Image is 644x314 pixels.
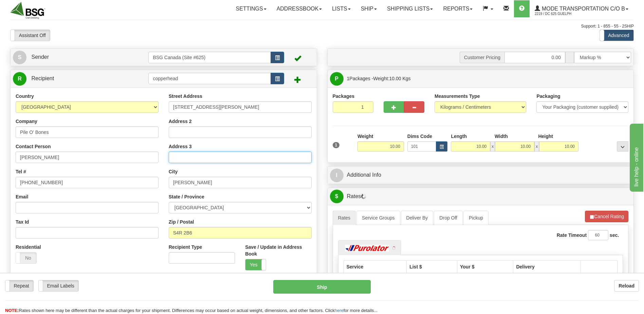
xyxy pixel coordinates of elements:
span: Recipient [31,75,54,81]
span: 2219 / DC 625 Guelph [535,11,586,17]
span: Weight: [373,76,410,81]
label: Save / Update in Address Book [245,244,311,257]
span: $ [330,190,344,203]
label: Company [16,118,37,125]
span: P [330,72,344,86]
label: Rate Timeout [557,232,587,239]
img: Progress.gif [361,194,366,199]
span: Customer Pricing [460,52,504,63]
div: Support: 1 - 855 - 55 - 2SHIP [10,23,634,29]
a: Shipping lists [382,0,438,17]
label: Packages [333,93,355,100]
span: 1 [347,76,350,81]
label: Address 2 [169,118,192,125]
a: Ship [356,0,382,17]
span: 10.00 [389,76,401,81]
img: logo2219.jpg [10,2,45,19]
a: Deliver By [401,211,434,225]
label: Country [16,93,34,100]
label: Width [495,133,508,140]
label: Assistant Off [11,30,50,41]
a: S Sender [13,50,148,64]
a: here [335,308,344,313]
span: Mode Transportation c/o B [540,6,625,12]
label: Yes [245,259,266,270]
label: Advanced [600,30,633,41]
a: Lists [327,0,355,17]
span: I [330,169,344,182]
a: IAdditional Info [330,168,631,182]
label: Email [16,193,28,200]
span: NOTE: [5,308,19,313]
input: Sender Id [148,52,271,63]
img: tiny_red.gif [392,246,395,250]
label: Contact Person [16,143,51,150]
label: Packaging [536,93,560,100]
label: sec. [610,232,619,239]
span: Kgs [403,76,411,81]
span: Packages - [347,72,411,85]
span: 1 [333,142,340,148]
a: P 1Packages -Weight:10.00 Kgs [330,72,631,86]
th: Service [344,260,407,273]
iframe: chat widget [628,122,643,192]
label: Street Address [169,93,202,100]
a: Pickup [463,211,489,225]
button: Cancel Rating [585,211,628,222]
label: State / Province [169,193,204,200]
a: Addressbook [272,0,327,17]
a: Mode Transportation c/o B 2219 / DC 625 Guelph [530,0,633,17]
label: Measurements Type [435,93,480,100]
div: ... [617,141,628,152]
span: x [534,141,539,152]
label: Email Labels [39,280,78,291]
label: City [169,168,178,175]
label: Height [538,133,553,140]
label: Tel # [16,168,26,175]
a: Rates [333,211,356,225]
a: Settings [231,0,272,17]
button: Ship [273,280,370,294]
label: Zip / Postal [169,219,194,225]
label: Length [451,133,467,140]
input: Enter a location [169,101,312,113]
th: Your $ [457,260,513,273]
span: x [490,141,495,152]
a: R Recipient [13,72,133,86]
label: Address 3 [169,143,192,150]
a: Service Groups [356,211,400,225]
span: S [13,51,26,64]
label: Residential [16,244,41,250]
a: Drop Off [434,211,463,225]
span: R [13,72,26,86]
th: Delivery [513,260,581,273]
label: Recipient Type [169,244,202,250]
label: No [16,252,36,263]
label: Dims Code [407,133,432,140]
div: live help - online [5,4,63,12]
label: Tax Id [16,219,29,225]
a: $Rates [330,190,631,204]
b: Reload [619,283,634,289]
span: Sender [31,54,49,60]
label: Weight [357,133,373,140]
img: Purolator [344,245,391,251]
label: Repeat [5,280,33,291]
th: List $ [407,260,457,273]
input: Recipient Id [148,73,271,84]
button: Reload [614,280,639,292]
a: Reports [438,0,478,17]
